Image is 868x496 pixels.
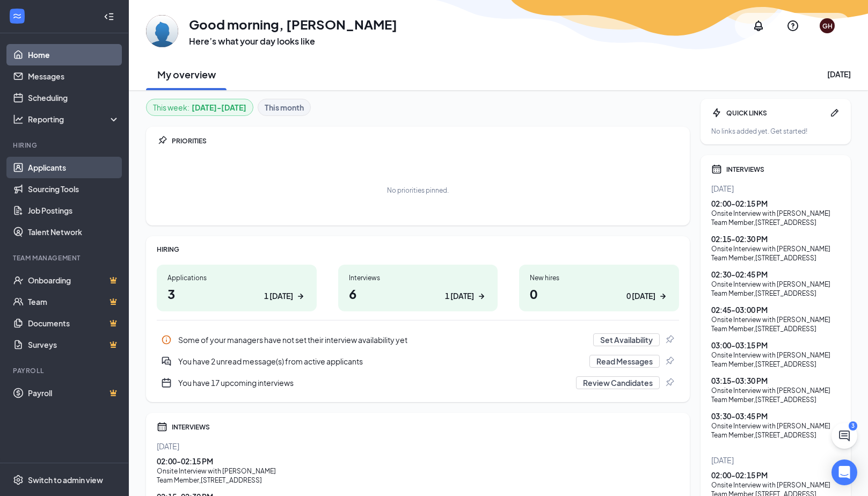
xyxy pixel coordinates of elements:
div: 1 [DATE] [264,290,293,302]
a: New hires00 [DATE]ArrowRight [519,265,679,311]
div: Team Member , [STREET_ADDRESS] [711,324,840,333]
div: 03:30 - 03:45 PM [711,411,840,421]
div: PRIORITIES [172,136,679,145]
button: Review Candidates [576,376,660,389]
h1: 6 [349,285,487,303]
div: Open Intercom Messenger [831,459,857,485]
div: Onsite Interview with [PERSON_NAME] [157,466,679,476]
div: GH [822,21,833,31]
a: InfoSome of your managers have not set their interview availability yetSet AvailabilityPin [157,329,679,351]
div: Switch to admin view [28,475,103,485]
h1: 0 [530,285,668,303]
div: Onsite Interview with [PERSON_NAME] [711,315,840,324]
div: 0 [DATE] [626,290,655,302]
div: You have 2 unread message(s) from active applicants [178,356,583,367]
button: Read Messages [589,355,660,368]
svg: ArrowRight [658,291,668,302]
a: DocumentsCrown [28,312,120,334]
h1: 3 [167,285,306,303]
svg: Pin [664,334,675,345]
a: Scheduling [28,87,120,108]
div: Payroll [13,366,118,375]
div: [DATE] [711,183,840,194]
div: Team Management [13,253,118,262]
a: TeamCrown [28,291,120,312]
svg: Pin [157,135,167,146]
a: Applications31 [DATE]ArrowRight [157,265,317,311]
div: Some of your managers have not set their interview availability yet [178,334,587,345]
svg: Collapse [104,11,114,22]
svg: Info [161,334,172,345]
div: No links added yet. Get started! [711,127,840,136]
svg: Pin [664,377,675,388]
div: QUICK LINKS [726,108,825,118]
div: This week : [153,101,246,113]
div: Onsite Interview with [PERSON_NAME] [711,386,840,395]
svg: Calendar [157,421,167,432]
div: 02:30 - 02:45 PM [711,269,840,280]
div: Onsite Interview with [PERSON_NAME] [711,244,840,253]
a: CalendarNewYou have 17 upcoming interviewsReview CandidatesPin [157,372,679,393]
div: Interviews [349,273,487,282]
h1: Good morning, [PERSON_NAME] [189,15,397,33]
div: 02:15 - 02:30 PM [711,234,840,244]
a: Messages [28,65,120,87]
a: Applicants [28,157,120,178]
h2: My overview [157,68,216,81]
div: 02:00 - 02:15 PM [711,470,840,480]
a: Job Postings [28,200,120,221]
h3: Here’s what your day looks like [189,35,397,47]
div: Onsite Interview with [PERSON_NAME] [711,480,840,490]
div: 02:45 - 03:00 PM [711,304,840,315]
div: 1 [DATE] [445,290,474,302]
div: Onsite Interview with [PERSON_NAME] [711,421,840,431]
div: You have 17 upcoming interviews [178,377,570,388]
div: 03:00 - 03:15 PM [711,340,840,351]
div: Team Member , [STREET_ADDRESS] [711,289,840,298]
svg: Calendar [711,164,722,174]
div: Onsite Interview with [PERSON_NAME] [711,280,840,289]
svg: ArrowRight [295,291,306,302]
a: PayrollCrown [28,382,120,404]
div: INTERVIEWS [172,422,679,432]
div: Team Member , [STREET_ADDRESS] [157,476,679,485]
div: Team Member , [STREET_ADDRESS] [711,253,840,262]
a: Home [28,44,120,65]
div: Reporting [28,114,120,125]
svg: CalendarNew [161,377,172,388]
a: Interviews61 [DATE]ArrowRight [338,265,498,311]
svg: Pin [664,356,675,367]
div: Team Member , [STREET_ADDRESS] [711,431,840,440]
svg: DoubleChatActive [161,356,172,367]
div: 03:15 - 03:30 PM [711,375,840,386]
img: Gary Hammond [146,15,178,47]
b: This month [265,101,304,113]
div: Hiring [13,141,118,150]
svg: QuestionInfo [786,19,799,32]
div: Team Member , [STREET_ADDRESS] [711,395,840,404]
div: New hires [530,273,668,282]
div: Onsite Interview with [PERSON_NAME] [711,351,840,360]
svg: Notifications [752,19,765,32]
div: You have 17 upcoming interviews [157,372,679,393]
a: Sourcing Tools [28,178,120,200]
div: Team Member , [STREET_ADDRESS] [711,360,840,369]
div: [DATE] [827,69,851,79]
svg: ChatActive [838,429,851,442]
a: SurveysCrown [28,334,120,355]
svg: Bolt [711,107,722,118]
button: ChatActive [831,423,857,449]
div: Some of your managers have not set their interview availability yet [157,329,679,351]
button: Set Availability [593,333,660,346]
svg: WorkstreamLogo [12,11,23,21]
div: 02:00 - 02:15 PM [157,456,679,466]
div: You have 2 unread message(s) from active applicants [157,351,679,372]
svg: Settings [13,475,24,485]
div: Onsite Interview with [PERSON_NAME] [711,209,840,218]
a: Talent Network [28,221,120,243]
div: No priorities pinned. [387,186,449,195]
b: [DATE] - [DATE] [192,101,246,113]
div: Applications [167,273,306,282]
div: INTERVIEWS [726,165,840,174]
div: Team Member , [STREET_ADDRESS] [711,218,840,227]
